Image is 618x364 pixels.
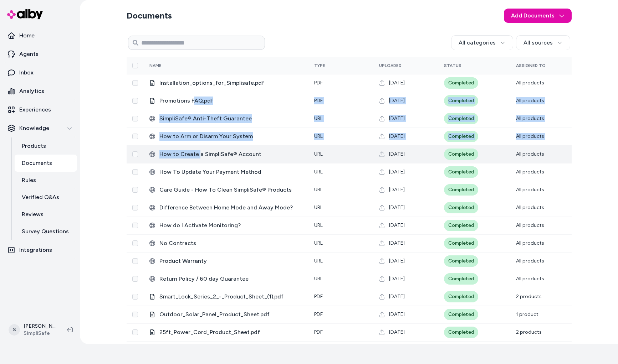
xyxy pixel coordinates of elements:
span: All sources [523,38,553,47]
div: Outdoor_Solar_Panel_Product_Sheet.pdf [149,310,303,319]
p: Integrations [19,246,52,254]
span: Assigned To [516,63,546,68]
button: Select row [132,312,138,317]
div: How do I Activate Monitoring? [149,221,303,230]
button: Select row [132,169,138,175]
span: 2 products [516,293,542,300]
span: [DATE] [389,240,405,247]
div: Completed [444,149,478,160]
span: [DATE] [389,258,405,265]
div: Completed [444,291,478,302]
button: Select row [132,223,138,228]
button: S[PERSON_NAME]SimpliSafe [4,318,61,341]
button: Select row [132,80,138,86]
div: Installation_options_for_Simplisafe.pdf [149,79,303,87]
span: URL [314,151,323,157]
button: All categories [451,35,513,50]
span: 25ft_Power_Cord_Product_Sheet.pdf [159,328,303,337]
a: Survey Questions [15,223,77,240]
p: Knowledge [19,124,49,132]
p: Products [22,142,46,150]
a: Rules [15,172,77,189]
a: Documents [15,155,77,172]
div: ‎How To Update Your Payment Method [149,168,303,176]
p: Inbox [19,68,34,77]
p: Reviews [22,210,44,219]
span: Difference Between Home Mode and Away Mode? [159,203,303,212]
span: All products [516,98,544,104]
div: Completed [444,184,478,196]
span: URL [314,187,323,193]
span: [DATE] [389,79,405,87]
div: Completed [444,166,478,178]
div: Smart_Lock_Series_2_-_Product_Sheet_(1).pdf [149,292,303,301]
div: Completed [444,309,478,320]
p: Analytics [19,87,44,95]
span: All products [516,151,544,157]
p: Verified Q&As [22,193,59,202]
span: ‎How To Update Your Payment Method [159,168,303,176]
button: Select row [132,116,138,121]
span: pdf [314,98,323,104]
span: All products [516,276,544,282]
div: Difference Between Home Mode and Away Mode? [149,203,303,212]
div: ‎SimpliSafe® Anti-Theft Guarantee [149,114,303,123]
a: Experiences [3,101,77,118]
span: S [9,324,20,336]
span: All products [516,222,544,228]
div: Completed [444,238,478,249]
a: Home [3,27,77,44]
span: pdf [314,311,323,317]
span: Type [314,63,325,68]
button: Select all [132,63,138,68]
span: All products [516,204,544,210]
span: [DATE] [389,97,405,104]
a: Products [15,137,77,155]
button: Knowledge [3,120,77,137]
span: All products [516,80,544,86]
span: [DATE] [389,329,405,336]
a: Agents [3,46,77,63]
span: URL [314,240,323,246]
span: 1 product [516,311,538,317]
div: Completed [444,273,478,285]
div: Completed [444,131,478,142]
a: Verified Q&As [15,189,77,206]
span: [DATE] [389,222,405,229]
div: 25ft_Power_Cord_Product_Sheet.pdf [149,328,303,337]
button: Select row [132,240,138,246]
div: ‎How to Create a SimpliSafe® Account [149,150,303,158]
span: pdf [314,80,323,86]
span: All products [516,115,544,121]
span: [DATE] [389,133,405,140]
span: All products [516,133,544,139]
p: [PERSON_NAME] [24,323,56,330]
span: URL [314,258,323,264]
div: Promotions FAQ.pdf [149,97,303,105]
span: Promotions FAQ.pdf [159,97,303,105]
span: No Contracts [159,239,303,248]
span: URL [314,169,323,175]
p: Rules [22,176,36,184]
div: Completed [444,77,478,89]
span: SimpliSafe [24,330,56,337]
span: How do I Activate Monitoring? [159,221,303,230]
div: Completed [444,202,478,213]
span: Installation_options_for_Simplisafe.pdf [159,79,303,87]
button: All sources [516,35,570,50]
button: Select row [132,258,138,264]
a: Reviews [15,206,77,223]
span: 2 products [516,329,542,335]
span: All products [516,240,544,246]
div: No Contracts [149,239,303,248]
span: [DATE] [389,204,405,211]
div: Completed [444,255,478,267]
button: Add Documents [504,9,572,23]
img: alby Logo [7,9,43,19]
button: Select row [132,294,138,300]
button: Select row [132,151,138,157]
div: Care Guide - How To Clean SimpliSafe® Products [149,186,303,194]
span: [DATE] [389,293,405,300]
span: URL [314,115,323,121]
p: Agents [19,50,39,58]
